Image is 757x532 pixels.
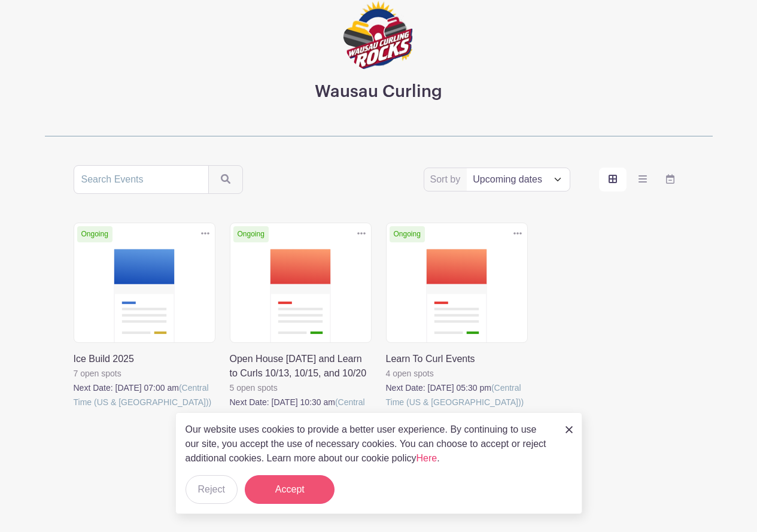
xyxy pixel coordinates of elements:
[566,426,573,433] img: close_button-5f87c8562297e5c2d7936805f587ecaba9071eb48480494691a3f1689db116b3.svg
[245,475,335,504] button: Accept
[599,168,684,191] div: order and view
[186,475,238,504] button: Reject
[315,82,442,102] h3: Wausau Curling
[74,165,209,194] input: Search Events
[186,422,553,466] p: Our website uses cookies to provide a better user experience. By continuing to use our site, you ...
[416,453,437,463] a: Here
[343,1,415,72] img: logo-1.png
[430,172,464,187] label: Sort by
